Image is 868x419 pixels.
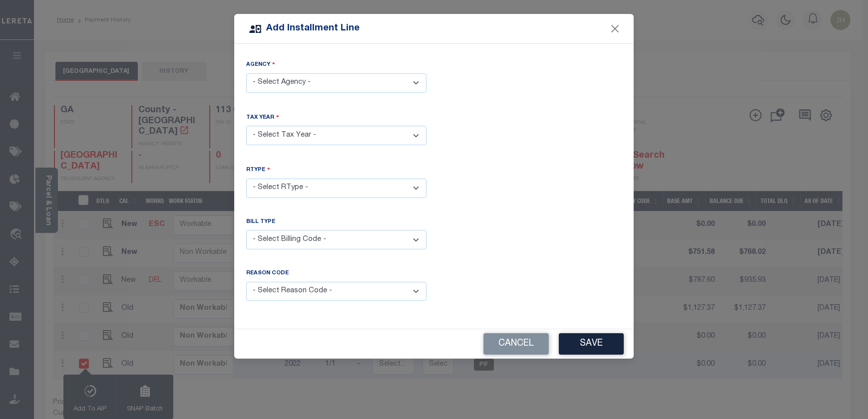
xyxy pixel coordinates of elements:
label: Tax Year [246,113,279,122]
label: Agency [246,60,275,69]
label: RType [246,165,270,175]
button: Save [559,333,624,355]
label: Bill Type [246,218,275,226]
label: Reason Code [246,269,289,278]
button: Cancel [483,333,549,355]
